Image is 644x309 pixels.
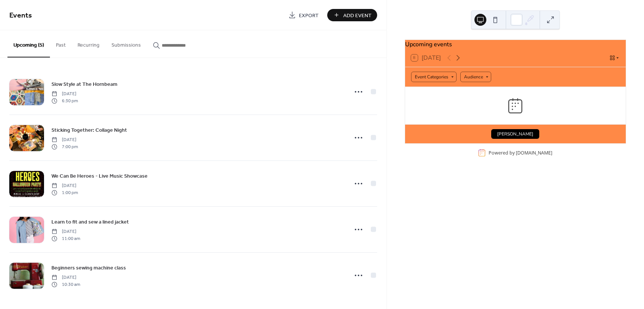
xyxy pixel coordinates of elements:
[51,264,126,272] span: Beginners sewing machine class
[489,150,552,156] div: Powered by
[105,30,147,57] button: Submissions
[51,228,80,235] span: [DATE]
[327,9,377,21] button: Add Event
[51,218,129,226] a: Learn to fit and sew a lined jacket
[72,30,105,57] button: Recurring
[51,281,80,288] span: 10:30 am
[51,263,126,272] a: Beginners sewing machine class
[343,12,372,19] span: Add Event
[299,12,319,19] span: Export
[51,80,117,88] a: Slow Style at The Hornbeam
[51,143,78,150] span: 7:00 pm
[405,40,626,49] div: Upcoming events
[51,182,78,189] span: [DATE]
[9,8,32,23] span: Events
[516,150,552,156] a: [DOMAIN_NAME]
[7,30,50,57] button: Upcoming (5)
[491,129,539,139] button: [PERSON_NAME]
[51,126,127,134] a: Sticking Together: Collage Night
[51,218,129,226] span: Learn to fit and sew a lined jacket
[51,137,78,143] span: [DATE]
[51,127,127,134] span: Sticking Together: Collage Night
[50,30,72,57] button: Past
[51,91,78,97] span: [DATE]
[51,274,80,281] span: [DATE]
[51,97,78,104] span: 6:30 pm
[51,81,117,88] span: Slow Style at The Hornbeam
[51,235,80,242] span: 11:00 am
[51,172,148,180] a: We Can Be Heroes - Live Music Showcase
[51,189,78,196] span: 1:00 pm
[283,9,324,21] a: Export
